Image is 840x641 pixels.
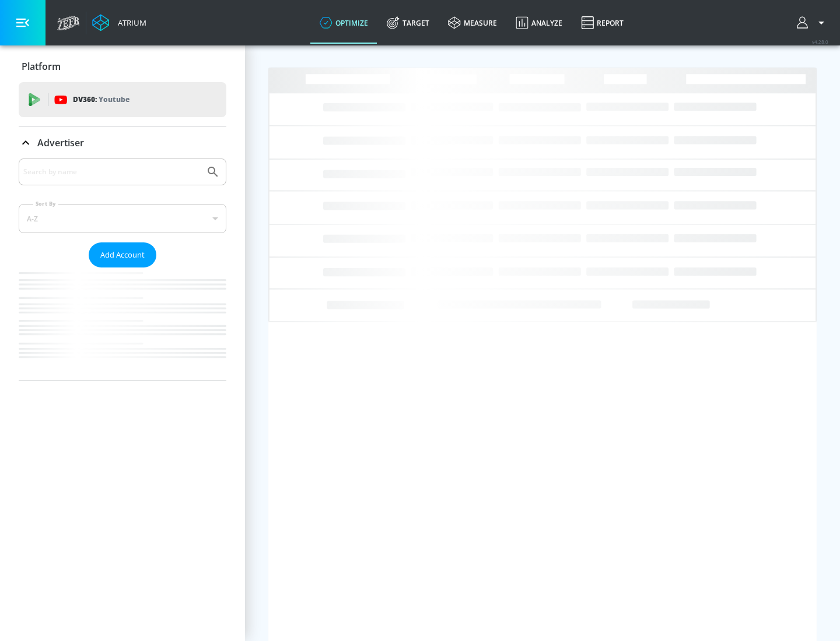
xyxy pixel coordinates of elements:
a: Atrium [92,14,146,31]
input: Search by name [23,164,200,179]
p: DV360: [73,93,129,106]
div: Advertiser [19,159,226,381]
a: Report [572,2,633,44]
a: optimize [310,2,377,44]
p: Advertiser [37,136,84,149]
nav: list of Advertiser [19,267,226,381]
p: Platform [22,60,61,73]
span: v 4.28.0 [812,38,828,45]
p: Youtube [99,93,129,105]
span: Add Account [100,248,145,262]
a: measure [439,2,506,44]
div: Atrium [113,17,146,28]
label: Sort By [33,200,58,207]
div: Platform [19,50,226,83]
a: Analyze [506,2,572,44]
a: Target [377,2,439,44]
div: DV360: Youtube [19,82,226,117]
button: Add Account [89,242,156,267]
div: Advertiser [19,126,226,159]
div: A-Z [19,204,226,233]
